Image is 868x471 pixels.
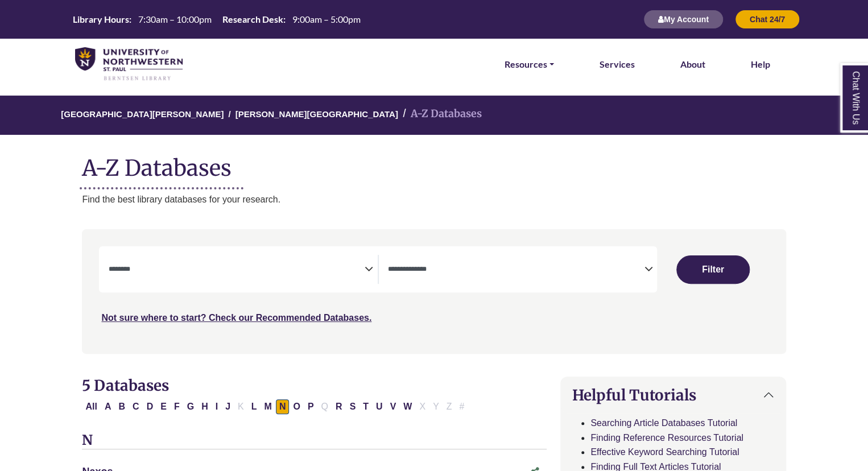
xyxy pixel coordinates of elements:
div: Alpha-list to filter by first letter of database name [82,401,469,411]
a: About [680,57,705,72]
nav: breadcrumb [82,96,786,135]
a: Hours Today [68,13,365,26]
a: [PERSON_NAME][GEOGRAPHIC_DATA] [235,108,398,119]
textarea: Search [388,266,644,275]
button: Filter Results U [373,399,386,414]
button: Filter Results T [359,399,372,414]
button: Filter Results E [157,399,170,414]
button: Filter Results B [115,399,129,414]
a: [GEOGRAPHIC_DATA][PERSON_NAME] [61,108,224,119]
button: Filter Results W [400,399,415,414]
th: Research Desk: [218,13,286,25]
span: 7:30am – 10:00pm [138,14,212,24]
th: Library Hours: [68,13,132,25]
nav: Search filters [82,229,786,353]
button: Filter Results G [184,399,197,414]
button: Filter Results A [101,399,115,414]
button: Filter Results I [212,399,221,414]
button: Filter Results M [261,399,275,414]
a: My Account [643,14,724,24]
h3: N [82,432,547,449]
a: Effective Keyword Searching Tutorial [590,447,739,457]
a: Help [751,57,770,72]
a: Services [600,57,635,72]
span: 5 Databases [82,376,168,395]
a: Not sure where to start? Check our Recommended Databases. [101,313,371,323]
button: Filter Results S [346,399,359,414]
table: Hours Today [68,13,365,24]
a: Chat 24/7 [735,14,800,24]
button: Filter Results R [332,399,346,414]
button: Filter Results H [198,399,212,414]
a: Searching Article Databases Tutorial [590,418,737,428]
button: Filter Results N [276,399,290,414]
button: Filter Results F [171,399,183,414]
a: Finding Reference Resources Tutorial [590,433,743,443]
h1: A-Z Databases [82,146,786,181]
button: Filter Results D [143,399,157,414]
button: Filter Results P [304,399,317,414]
li: A-Z Databases [398,106,482,122]
p: Find the best library databases for your research. [82,192,786,207]
button: Filter Results L [248,399,261,414]
a: Resources [505,57,554,72]
button: All [82,399,100,414]
span: 9:00am – 5:00pm [292,14,361,24]
textarea: Search [108,266,364,275]
button: My Account [643,10,724,29]
button: Filter Results C [129,399,143,414]
button: Filter Results J [222,399,234,414]
button: Filter Results O [290,399,303,414]
button: Submit for Search Results [676,255,750,284]
img: library_home [75,47,183,81]
button: Chat 24/7 [735,10,800,29]
button: Helpful Tutorials [561,377,785,413]
button: Filter Results V [386,399,399,414]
